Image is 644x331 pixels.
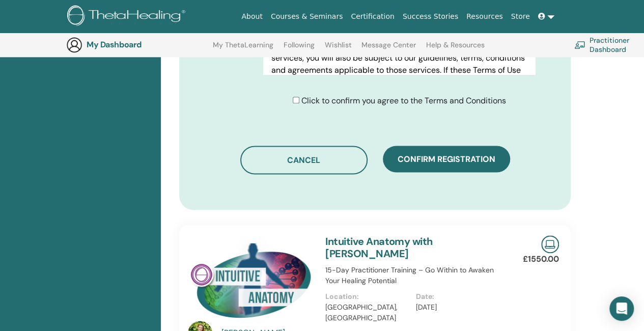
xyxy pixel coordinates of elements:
span: Confirm registration [398,154,495,164]
p: £1550.00 [523,253,559,265]
img: generic-user-icon.jpg [66,37,82,53]
p: [GEOGRAPHIC_DATA], [GEOGRAPHIC_DATA] [325,302,409,323]
p: [DATE] [416,302,500,313]
a: Following [284,41,315,57]
p: Location: [325,291,409,302]
a: Store [507,7,534,26]
img: Intuitive Anatomy [188,235,313,323]
p: Date: [416,291,500,302]
h3: My Dashboard [87,40,188,49]
a: Intuitive Anatomy with [PERSON_NAME] [325,235,432,260]
span: Click to confirm you agree to the Terms and Conditions [301,95,506,106]
p: 15-Day Practitioner Training – Go Within to Awaken Your Healing Potential [325,265,506,286]
img: chalkboard-teacher.svg [574,41,585,49]
button: Cancel [240,146,368,174]
img: logo.png [67,5,189,28]
a: Courses & Seminars [267,7,347,26]
a: Help & Resources [426,41,485,57]
a: Success Stories [399,7,462,26]
button: Confirm registration [383,146,510,172]
a: Message Center [361,41,416,57]
span: Cancel [287,155,320,165]
a: Wishlist [325,41,352,57]
a: About [237,7,266,26]
a: Resources [462,7,507,26]
div: Open Intercom Messenger [609,296,634,321]
img: Live Online Seminar [541,235,559,253]
a: My ThetaLearning [213,41,273,57]
a: Certification [347,7,398,26]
